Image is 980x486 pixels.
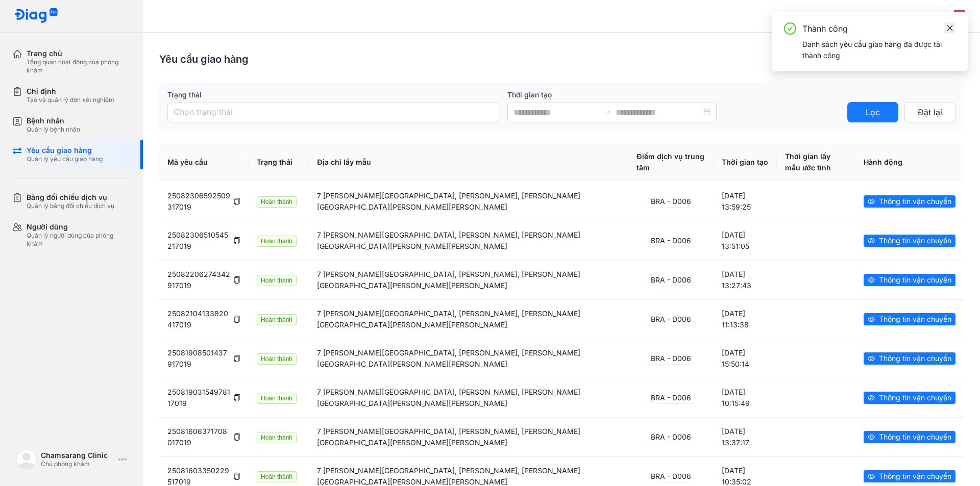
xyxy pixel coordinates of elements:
[647,353,695,365] div: BRA - D006
[27,125,80,134] div: Quản lý bệnh nhân
[14,8,58,24] img: logo
[233,394,240,401] span: copy
[802,22,955,35] div: Thành công
[868,276,875,284] span: eye
[714,221,776,260] td: [DATE] 13:51:05
[317,347,620,370] div: 7 [PERSON_NAME][GEOGRAPHIC_DATA], [PERSON_NAME], [PERSON_NAME][GEOGRAPHIC_DATA][PERSON_NAME][PERS...
[27,87,114,96] div: Chỉ định
[167,269,240,291] div: 25082206274342917019
[714,143,776,182] th: Thời gian tạo
[868,355,875,362] span: eye
[647,392,695,404] div: BRA - D006
[257,353,297,365] span: Hoàn thành
[628,143,714,182] th: Điểm dịch vụ trung tâm
[257,393,297,404] span: Hoàn thành
[714,378,776,417] td: [DATE] 10:15:49
[714,260,776,299] td: [DATE] 13:27:43
[159,143,249,182] th: Mã yêu cầu
[27,49,131,58] div: Trang chủ
[864,274,955,286] button: eyeThông tin vận chuyển
[868,237,875,244] span: eye
[309,143,628,182] th: Địa chỉ lấy mẫu
[317,308,620,330] div: 7 [PERSON_NAME][GEOGRAPHIC_DATA], [PERSON_NAME], [PERSON_NAME][GEOGRAPHIC_DATA][PERSON_NAME][PERS...
[167,229,240,252] div: 25082306510545217019
[257,314,297,325] span: Hoàn thành
[27,146,103,155] div: Yêu cầu giao hàng
[918,106,942,119] span: Đặt lại
[904,102,955,122] button: Đặt lại
[27,96,114,104] div: Tạo và quản lý đơn xét nghiệm
[603,108,611,116] span: swap-right
[507,90,839,100] label: Thời gian tạo
[257,275,297,286] span: Hoàn thành
[864,195,955,208] button: eyeThông tin vận chuyển
[317,426,620,448] div: 7 [PERSON_NAME][GEOGRAPHIC_DATA], [PERSON_NAME], [PERSON_NAME][GEOGRAPHIC_DATA][PERSON_NAME][PERS...
[317,269,620,291] div: 7 [PERSON_NAME][GEOGRAPHIC_DATA], [PERSON_NAME], [PERSON_NAME][GEOGRAPHIC_DATA][PERSON_NAME][PERS...
[27,202,114,210] div: Quản lý bảng đối chiếu dịch vụ
[777,143,855,182] th: Thời gian lấy mẫu ước tính
[647,431,695,443] div: BRA - D006
[16,449,37,470] img: logo
[233,473,240,480] span: copy
[27,155,103,163] div: Quản lý yêu cầu giao hàng
[27,222,131,232] div: Người dùng
[864,470,955,482] button: eyeThông tin vận chuyển
[27,58,131,74] div: Tổng quan hoạt động của phòng khám
[879,353,951,364] span: Thông tin vận chuyển
[167,426,240,448] div: 25081606371708017019
[647,314,695,325] div: BRA - D006
[233,237,240,244] span: copy
[953,10,966,17] span: 240
[647,196,695,208] div: BRA - D006
[233,355,240,362] span: copy
[167,90,499,100] label: Trạng thái
[868,433,875,441] span: eye
[317,229,620,252] div: 7 [PERSON_NAME][GEOGRAPHIC_DATA], [PERSON_NAME], [PERSON_NAME][GEOGRAPHIC_DATA][PERSON_NAME][PERS...
[864,352,955,365] button: eyeThông tin vận chuyển
[257,471,297,482] span: Hoàn thành
[27,193,114,202] div: Bảng đối chiếu dịch vụ
[647,471,695,482] div: BRA - D006
[257,432,297,443] span: Hoàn thành
[233,198,240,205] span: copy
[868,394,875,401] span: eye
[714,417,776,456] td: [DATE] 13:37:17
[879,471,951,482] span: Thông tin vận chuyển
[864,392,955,404] button: eyeThông tin vận chuyển
[257,196,297,208] span: Hoàn thành
[714,182,776,221] td: [DATE] 13:59:25
[864,235,955,247] button: eyeThông tin vận chuyển
[167,190,240,213] div: 25082306592509317019
[317,387,620,409] div: 7 [PERSON_NAME][GEOGRAPHIC_DATA], [PERSON_NAME], [PERSON_NAME][GEOGRAPHIC_DATA][PERSON_NAME][PERS...
[167,387,240,409] div: 25081903154978117019
[879,314,951,325] span: Thông tin vận chuyển
[879,431,951,443] span: Thông tin vận chuyển
[868,473,875,480] span: eye
[946,24,953,32] span: close
[233,433,240,441] span: copy
[233,276,240,284] span: copy
[714,299,776,339] td: [DATE] 11:13:38
[866,106,880,119] span: Lọc
[27,232,131,248] div: Quản lý người dùng của phòng khám
[41,451,114,460] div: Chamsarang Clinic
[855,143,964,182] th: Hành động
[317,190,620,213] div: 7 [PERSON_NAME][GEOGRAPHIC_DATA], [PERSON_NAME], [PERSON_NAME][GEOGRAPHIC_DATA][PERSON_NAME][PERS...
[879,274,951,286] span: Thông tin vận chuyển
[603,108,611,116] span: to
[27,116,80,125] div: Bệnh nhân
[868,198,875,205] span: eye
[233,316,240,323] span: copy
[879,196,951,207] span: Thông tin vận chuyển
[159,52,249,66] div: Yêu cầu giao hàng
[864,313,955,325] button: eyeThông tin vận chuyển
[167,308,240,330] div: 25082104133820417019
[167,347,240,370] div: 25081908501437917019
[879,235,951,246] span: Thông tin vận chuyển
[647,274,695,286] div: BRA - D006
[41,460,114,468] div: Chủ phòng khám
[784,22,796,35] span: check-circle
[802,39,955,61] div: Danh sách yêu cầu giao hàng đã được tải thành công
[257,236,297,247] span: Hoàn thành
[879,392,951,403] span: Thông tin vận chuyển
